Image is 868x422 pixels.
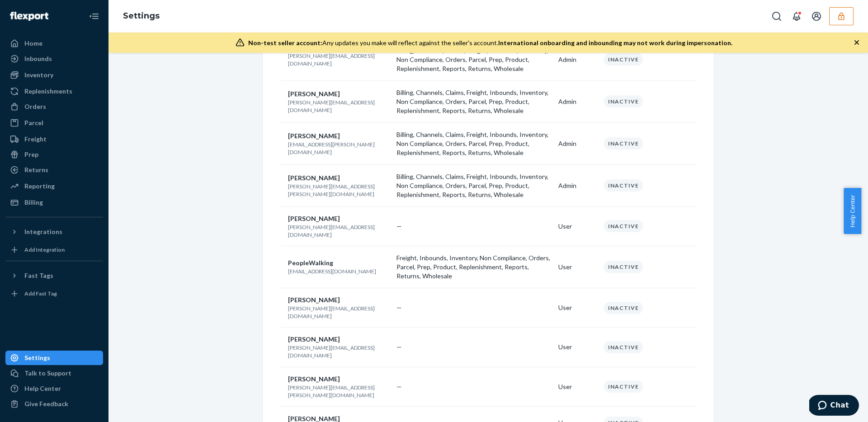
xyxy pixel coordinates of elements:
button: Give Feedback [5,397,103,411]
iframe: Opens a widget where you can chat to one of our agents [809,395,859,417]
p: [PERSON_NAME][EMAIL_ADDRESS][PERSON_NAME][DOMAIN_NAME] [288,384,389,399]
a: Freight [5,132,103,146]
span: International onboarding and inbounding may not work during impersonation. [498,39,732,47]
p: [PERSON_NAME][EMAIL_ADDRESS][DOMAIN_NAME] [288,98,389,114]
button: Open notifications [788,7,806,25]
a: Billing [5,195,103,210]
a: Add Integration [5,243,103,257]
button: Help Center [844,188,861,234]
img: Flexport logo [10,12,48,21]
span: [PERSON_NAME] [288,335,340,343]
p: [PERSON_NAME][EMAIL_ADDRESS][PERSON_NAME][DOMAIN_NAME] [288,183,389,198]
td: Admin [555,38,600,80]
span: [PERSON_NAME] [288,215,340,222]
div: Reporting [24,182,55,191]
a: Settings [123,11,160,21]
p: [PERSON_NAME][EMAIL_ADDRESS][DOMAIN_NAME] [288,305,389,320]
div: Freight [24,135,47,144]
a: Parcel [5,116,103,130]
div: Inactive [604,95,643,108]
div: Inactive [604,220,643,232]
p: [PERSON_NAME][EMAIL_ADDRESS][DOMAIN_NAME] [288,52,389,67]
a: Help Center [5,381,103,396]
p: [PERSON_NAME][EMAIL_ADDRESS][DOMAIN_NAME] [288,344,389,359]
td: Admin [555,122,600,164]
a: Orders [5,99,103,114]
div: Inactive [604,380,643,393]
button: Integrations [5,225,103,239]
span: Non-test seller account: [248,39,322,47]
a: Prep [5,147,103,162]
div: Orders [24,102,46,111]
a: Replenishments [5,84,103,98]
div: Home [24,39,42,48]
button: Open Search Box [768,7,786,25]
button: Fast Tags [5,268,103,283]
div: Integrations [24,227,62,236]
a: Home [5,36,103,51]
div: Inactive [604,302,643,314]
p: Billing, Channels, Claims, Freight, Inbounds, Inventory, Non Compliance, Orders, Parcel, Prep, Pr... [396,172,551,199]
div: Talk to Support [24,369,71,378]
span: — [396,222,402,230]
div: Inactive [604,261,643,273]
div: Fast Tags [24,271,53,280]
div: Any updates you make will reflect against the seller's account. [248,38,732,47]
span: PeopleWalking [288,259,333,267]
div: Add Fast Tag [24,290,57,297]
span: — [396,304,402,311]
p: Billing, Channels, Claims, Freight, Inbounds, Inventory, Non Compliance, Orders, Parcel, Prep, Pr... [396,130,551,157]
p: Billing, Channels, Claims, Freight, Inbounds, Inventory, Non Compliance, Orders, Parcel, Prep, Pr... [396,88,551,115]
td: User [555,288,600,328]
td: User [555,328,600,367]
div: Inbounds [24,54,52,63]
div: Parcel [24,118,43,127]
span: [PERSON_NAME] [288,296,340,304]
td: Admin [555,80,600,122]
a: Reporting [5,179,103,193]
div: Give Feedback [24,399,68,408]
p: Freight, Inbounds, Inventory, Non Compliance, Orders, Parcel, Prep, Product, Replenishment, Repor... [396,253,551,281]
div: Settings [24,353,50,362]
td: User [555,246,600,288]
div: Prep [24,150,38,159]
div: Replenishments [24,87,72,96]
button: Talk to Support [5,366,103,380]
span: [PERSON_NAME] [288,132,340,140]
div: Inactive [604,53,643,66]
div: Inactive [604,137,643,150]
p: [EMAIL_ADDRESS][DOMAIN_NAME] [288,267,389,275]
p: [PERSON_NAME][EMAIL_ADDRESS][DOMAIN_NAME] [288,223,389,239]
div: Inactive [604,341,643,353]
div: Returns [24,165,48,174]
td: User [555,367,600,406]
a: Inventory [5,68,103,82]
span: — [396,343,402,351]
span: [PERSON_NAME] [288,90,340,98]
a: Returns [5,163,103,177]
span: [PERSON_NAME] [288,174,340,182]
div: Inventory [24,70,53,80]
a: Settings [5,351,103,365]
button: Close Navigation [85,7,103,25]
a: Inbounds [5,52,103,66]
p: [EMAIL_ADDRESS][PERSON_NAME][DOMAIN_NAME] [288,141,389,156]
td: User [555,206,600,246]
div: Add Integration [24,246,65,253]
button: Open account menu [807,7,826,25]
a: Add Fast Tag [5,286,103,301]
div: Help Center [24,384,61,393]
td: Admin [555,164,600,206]
ol: breadcrumbs [116,3,167,29]
div: Billing [24,198,43,207]
span: — [396,383,402,390]
span: [PERSON_NAME] [288,375,340,383]
div: Inactive [604,179,643,192]
p: Billing, Channels, Claims, Freight, Inbounds, Inventory, Non Compliance, Orders, Parcel, Prep, Pr... [396,46,551,73]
